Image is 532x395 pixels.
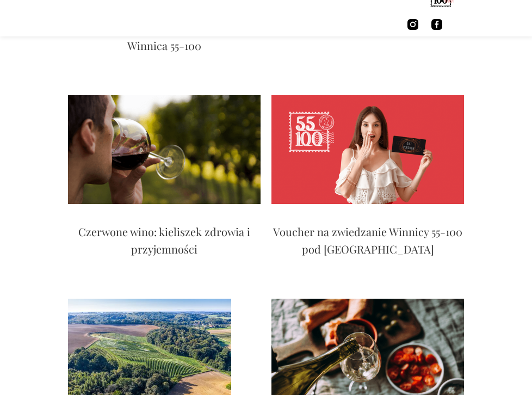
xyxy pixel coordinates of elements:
[271,223,464,258] p: Voucher na zwiedzanie Winnicy 55-100 pod [GEOGRAPHIC_DATA]
[68,223,261,258] p: Czerwone wino: kieliszek zdrowia i przyjemności
[68,223,261,263] a: Czerwone wino: kieliszek zdrowia i przyjemności
[68,20,261,54] p: Polskie wino na prezent: dolnośląska Winnica 55-100
[271,223,464,263] a: Voucher na zwiedzanie Winnicy 55-100 pod [GEOGRAPHIC_DATA]
[68,20,261,60] a: Polskie wino na prezent: dolnośląska Winnica 55-100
